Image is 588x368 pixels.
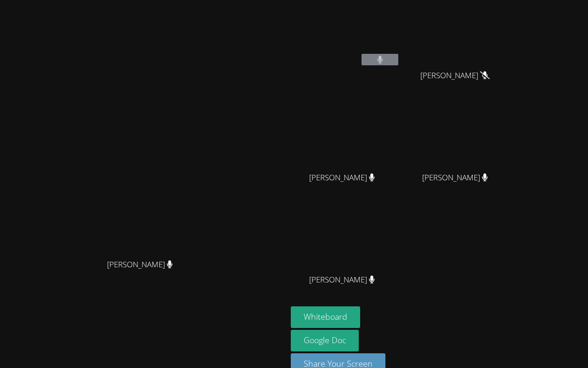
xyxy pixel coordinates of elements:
[291,330,359,351] a: Google Doc
[420,69,490,82] span: [PERSON_NAME]
[107,258,173,271] span: [PERSON_NAME]
[309,273,375,287] span: [PERSON_NAME]
[291,306,360,328] button: Whiteboard
[309,171,375,184] span: [PERSON_NAME]
[422,171,488,184] span: [PERSON_NAME]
